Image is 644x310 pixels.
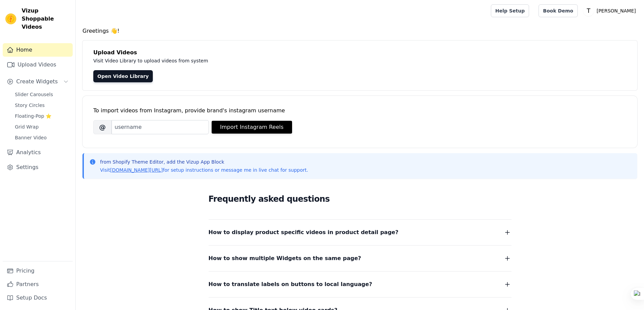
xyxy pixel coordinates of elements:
[212,121,292,134] button: Import Instagram Reels
[491,4,529,17] a: Help Setup
[539,4,577,17] a: Book Demo
[3,291,73,305] a: Setup Docs
[209,254,361,263] span: How to show multiple Widgets on the same page?
[209,280,511,289] button: How to translate labels on buttons to local language?
[11,90,73,99] a: Slider Carousels
[93,57,396,65] p: Visit Video Library to upload videos from system
[586,7,590,14] text: T
[3,146,73,159] a: Analytics
[16,78,58,86] span: Create Widgets
[3,278,73,291] a: Partners
[11,133,73,142] a: Banner Video
[3,264,73,278] a: Pricing
[5,13,16,24] img: Vizup
[209,280,372,289] span: How to translate labels on buttons to local language?
[11,111,73,121] a: Floating-Pop ⭐
[112,120,209,134] input: username
[100,167,308,173] p: Visit for setup instructions or message me in live chat for support.
[209,254,511,263] button: How to show multiple Widgets on the same page?
[15,123,39,130] span: Grid Wrap
[594,5,639,17] p: [PERSON_NAME]
[93,120,112,134] span: @
[15,113,51,119] span: Floating-Pop ⭐
[100,159,308,165] p: from Shopify Theme Editor, add the Vizup App Block
[110,167,163,173] a: [DOMAIN_NAME][URL]
[209,192,511,206] h2: Frequently asked questions
[93,49,626,57] h4: Upload Videos
[11,122,73,132] a: Grid Wrap
[15,102,45,109] span: Story Circles
[22,7,70,31] span: Vizup Shoppable Videos
[209,228,399,237] span: How to display product specific videos in product detail page?
[82,27,637,35] h4: Greetings 👋!
[3,43,73,57] a: Home
[3,75,73,88] button: Create Widgets
[93,70,153,82] a: Open Video Library
[583,5,639,17] button: T [PERSON_NAME]
[209,228,511,237] button: How to display product specific videos in product detail page?
[3,58,73,72] a: Upload Videos
[11,101,73,110] a: Story Circles
[15,134,47,141] span: Banner Video
[15,91,53,98] span: Slider Carousels
[93,107,626,115] div: To import videos from Instagram, provide brand's instagram username
[3,161,73,174] a: Settings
